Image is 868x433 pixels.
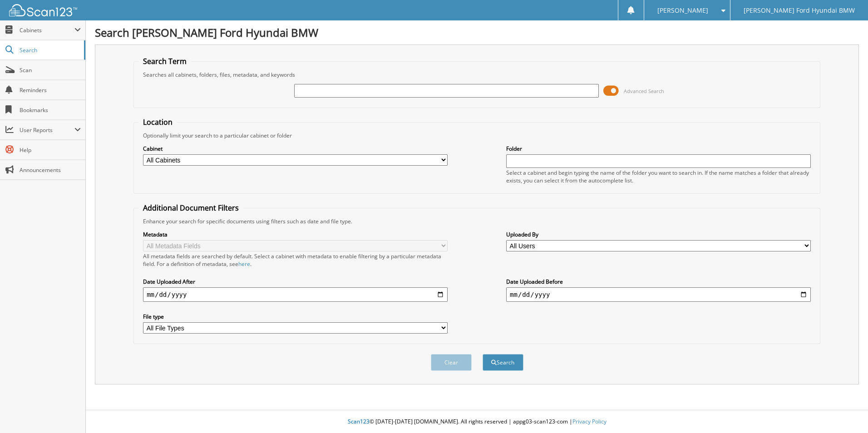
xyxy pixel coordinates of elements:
span: User Reports [20,126,74,134]
span: Reminders [20,86,81,94]
div: © [DATE]-[DATE] [DOMAIN_NAME]. All rights reserved | appg03-scan123-com | [86,411,868,433]
div: Select a cabinet and begin typing the name of the folder you want to search in. If the name match... [506,169,811,184]
span: [PERSON_NAME] Ford Hyundai BMW [744,8,855,13]
span: [PERSON_NAME] [657,8,708,13]
img: scan123-logo-white.svg [9,4,77,16]
span: Cabinets [20,26,74,34]
label: File type [143,313,448,320]
h1: Search [PERSON_NAME] Ford Hyundai BMW [95,25,859,40]
span: Scan [20,66,81,74]
label: Cabinet [143,145,448,153]
div: All metadata fields are searched by default. Select a cabinet with metadata to enable filtering b... [143,252,448,268]
label: Uploaded By [506,231,811,238]
a: Privacy Policy [572,418,607,425]
label: Metadata [143,231,448,238]
button: Search [483,354,523,371]
span: Scan123 [348,418,370,425]
span: Search [20,46,79,54]
span: Announcements [20,166,81,174]
legend: Additional Document Filters [138,203,243,213]
legend: Location [138,117,177,127]
button: Clear [431,354,472,371]
div: Optionally limit your search to a particular cabinet or folder [138,132,815,139]
label: Folder [506,145,811,153]
legend: Search Term [138,56,191,66]
span: Help [20,146,81,154]
input: end [506,287,811,302]
a: here [238,260,250,268]
input: start [143,287,448,302]
label: Date Uploaded Before [506,278,811,285]
label: Date Uploaded After [143,278,448,285]
span: Advanced Search [624,88,664,94]
span: Bookmarks [20,106,81,114]
div: Searches all cabinets, folders, files, metadata, and keywords [138,71,815,79]
iframe: Chat Widget [823,389,868,433]
div: Enhance your search for specific documents using filters such as date and file type. [138,217,815,225]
